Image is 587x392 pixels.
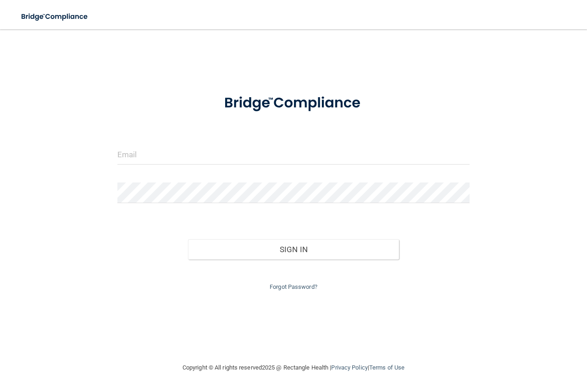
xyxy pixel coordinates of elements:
[270,283,317,290] a: Forgot Password?
[14,7,96,26] img: bridge_compliance_login_screen.278c3ca4.svg
[331,364,367,371] a: Privacy Policy
[209,84,378,122] img: bridge_compliance_login_screen.278c3ca4.svg
[117,144,470,165] input: Email
[188,239,399,259] button: Sign In
[126,353,461,382] div: Copyright © All rights reserved 2025 @ Rectangle Health | |
[369,364,404,371] a: Terms of Use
